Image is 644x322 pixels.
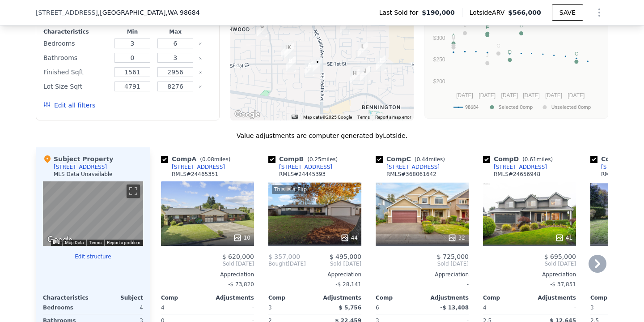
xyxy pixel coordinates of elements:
span: $566,000 [508,9,541,16]
div: 10 [233,233,250,242]
span: -$ 13,408 [440,305,469,311]
div: A chart. [430,4,602,116]
button: Clear [199,42,202,46]
span: Sold [DATE] [376,260,469,267]
div: [STREET_ADDRESS] [279,163,332,171]
span: 6 [376,305,379,311]
text: Selected Comp [499,104,533,110]
text: $250 [433,56,445,63]
div: Value adjustments are computer generated by Lotside . [36,131,608,140]
div: Comp [590,294,637,301]
div: Comp [161,294,208,301]
div: 17108 NE 2nd St [358,42,368,57]
span: 3 [590,305,594,311]
div: MLS Data Unavailable [54,171,113,178]
div: [STREET_ADDRESS] [494,163,547,171]
span: Lotside ARV [470,8,508,17]
span: $ 725,000 [437,253,469,260]
div: - [209,301,254,314]
div: - [376,278,469,291]
span: 4 [161,305,165,311]
div: 117 NE 158th Ave [284,43,294,58]
div: Appreciation [161,271,254,278]
div: 203 SE 175th Ave [376,56,386,71]
button: Map Data [65,240,84,246]
span: 0.08 [202,156,214,163]
span: Sold [DATE] [161,260,254,267]
a: [STREET_ADDRESS] [483,163,547,171]
span: [STREET_ADDRESS] [36,8,98,17]
img: Google [45,234,75,246]
div: 16710 NE 5th St [340,18,350,34]
div: 15807 SE 2nd St [286,56,296,72]
span: ( miles) [196,156,234,163]
a: [STREET_ADDRESS] [161,163,225,171]
span: $ 695,000 [544,253,576,260]
div: Finished Sqft [43,66,109,78]
text: [DATE] [501,92,518,99]
div: 44 [340,233,358,242]
div: Min [113,28,152,35]
span: $190,000 [422,8,455,17]
div: [STREET_ADDRESS] [54,163,107,171]
text: [DATE] [568,92,585,99]
div: Characteristics [43,28,109,35]
button: Clear [199,85,202,89]
div: Comp B [268,155,341,163]
a: Open this area in Google Maps (opens a new window) [45,234,75,246]
a: Open this area in Google Maps (opens a new window) [233,109,262,120]
span: ( miles) [411,156,449,163]
img: Google [233,109,262,120]
div: [STREET_ADDRESS] [386,163,440,171]
button: Clear [199,71,202,74]
div: RMLS # 368061642 [386,171,436,178]
text: Unselected Comp [551,104,591,110]
text: 98684 [465,104,479,110]
div: Comp C [376,155,449,163]
div: Comp A [161,155,234,163]
span: $ 495,000 [330,253,361,260]
span: -$ 37,851 [550,281,576,288]
text: $200 [433,78,445,85]
div: RMLS # 24465351 [172,171,218,178]
div: [STREET_ADDRESS] [172,163,225,171]
text: [DATE] [456,92,473,99]
span: 3 [268,305,272,311]
div: Comp D [483,155,556,163]
div: Bedrooms [43,37,109,50]
div: 15305 NE 6th St [257,21,267,37]
div: Comp [268,294,315,301]
text: [DATE] [479,92,496,99]
button: Clear [199,56,202,60]
span: 0.61 [525,156,537,163]
text: G [496,43,500,48]
div: Appreciation [376,271,469,278]
button: Keyboard shortcuts [292,115,298,119]
div: Street View [43,181,143,246]
span: $ 357,000 [268,253,300,260]
div: 32 [448,233,465,242]
button: Edit all filters [43,101,95,110]
div: RMLS # 24656948 [494,171,540,178]
div: Characteristics [43,294,93,301]
span: -$ 73,820 [228,281,254,288]
span: ( miles) [304,156,341,163]
text: I [453,37,454,42]
div: Map [43,181,143,246]
span: Sold [DATE] [483,260,576,267]
span: -$ 28,141 [335,281,361,288]
text: C [575,51,578,56]
button: SAVE [552,4,583,21]
span: , [GEOGRAPHIC_DATA] [98,8,200,17]
div: Adjustments [422,294,469,301]
div: 4 [95,301,143,314]
text: H [452,35,455,40]
text: F [486,25,489,30]
div: Appreciation [268,271,361,278]
a: Terms [357,115,370,120]
span: Map data ©2025 Google [303,115,352,120]
text: L [463,22,466,28]
span: , WA 98684 [165,9,199,16]
text: D [508,49,512,55]
span: Last Sold for [379,8,422,17]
